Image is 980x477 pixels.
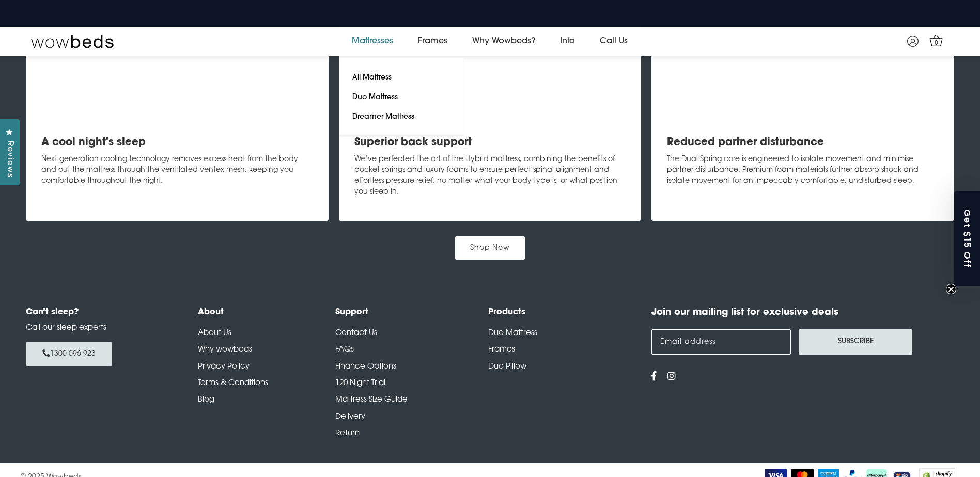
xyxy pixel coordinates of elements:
[339,68,405,88] a: All Mattress
[587,27,640,56] a: Call Us
[335,346,354,354] a: FAQs
[335,430,360,437] a: Return
[3,141,16,178] span: Reviews
[954,191,980,286] div: Get $15 OffClose teaser
[651,373,657,382] a: View us on Facebook - opens in a new tab
[946,284,956,294] button: Close teaser
[198,346,252,354] a: Why wowbeds
[488,346,515,354] a: Frames
[335,413,365,421] a: Delivery
[931,38,942,49] span: 0
[31,34,114,49] img: Wow Beds Logo
[41,154,313,186] p: Next generation cooling technology removes excess heat from the body and out the mattress through...
[26,342,112,365] a: 1300 096 923
[799,329,912,355] button: Subscribe
[488,363,526,371] a: Duo Pillow
[198,379,268,387] a: Terms & Conditions
[651,329,791,355] input: Email address
[460,27,548,56] a: Why Wowbeds?
[667,135,939,150] h3: Reduced partner disturbance
[961,209,974,268] span: Get $15 Off
[354,135,626,150] h3: Superior back support
[26,306,172,319] h4: Can’t sleep?
[488,329,537,337] a: Duo Mattress
[667,154,939,186] p: The Dual Spring core is engineered to isolate movement and minimise partner disturbance. Premium ...
[488,306,641,319] h4: Products
[339,27,406,56] a: Mattresses
[406,27,460,56] a: Frames
[667,373,676,382] a: View us on Instagram - opens in a new tab
[335,396,408,404] a: Mattress Size Guide
[651,306,954,320] h4: Join our mailing list for exclusive deals
[198,306,335,319] h4: About
[41,135,313,150] h3: A cool night's sleep
[198,363,250,371] a: Privacy Policy
[339,107,427,127] a: Dreamer Mattress
[26,323,172,335] p: Call our sleep experts
[198,396,214,404] a: Blog
[198,329,231,337] a: About Us
[455,236,525,260] a: Shop Now
[335,363,396,371] a: Finance Options
[339,88,411,107] a: Duo Mattress
[548,27,587,56] a: Info
[335,306,488,319] h4: Support
[354,154,626,197] p: We’ve perfected the art of the Hybrid mattress, combining the benefits of pocket springs and luxu...
[927,31,945,50] a: 0
[335,329,377,337] a: Contact Us
[335,379,385,387] a: 120 Night Trial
